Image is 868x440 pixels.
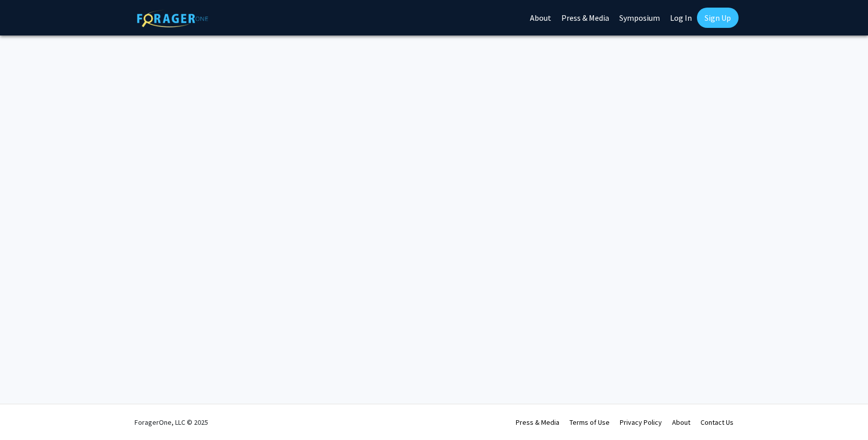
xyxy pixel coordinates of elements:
a: Press & Media [516,418,559,427]
a: Privacy Policy [620,418,662,427]
div: ForagerOne, LLC © 2025 [135,405,208,440]
a: Sign Up [697,8,739,28]
img: ForagerOne Logo [137,10,208,27]
a: About [672,418,690,427]
a: Contact Us [700,418,733,427]
a: Terms of Use [570,418,610,427]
